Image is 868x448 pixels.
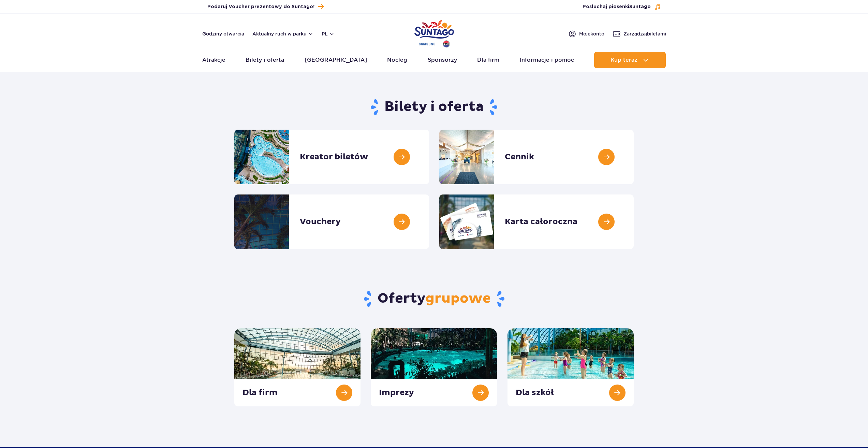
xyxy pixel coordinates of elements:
[613,30,666,38] a: Zarządzajbiletami
[425,290,491,307] span: grupowe
[629,4,651,9] span: Suntago
[594,52,666,68] button: Kup teraz
[252,31,313,37] button: Aktualny ruch w parku
[234,290,634,308] h2: Oferty
[623,30,666,37] span: Zarządzaj biletami
[428,52,457,68] a: Sponsorzy
[202,30,244,37] a: Godziny otwarcia
[610,57,637,63] span: Kup teraz
[207,3,314,10] span: Podaruj Voucher prezentowy do Suntago!
[234,98,634,116] h1: Bilety i oferta
[387,52,407,68] a: Nocleg
[477,52,499,68] a: Dla firm
[579,30,604,37] span: Moje konto
[202,52,225,68] a: Atrakcje
[568,30,604,38] a: Mojekonto
[207,2,324,11] a: Podaruj Voucher prezentowy do Suntago!
[583,3,651,10] span: Posłuchaj piosenki
[414,17,454,48] a: Park of Poland
[583,3,661,10] button: Posłuchaj piosenkiSuntago
[305,52,367,68] a: [GEOGRAPHIC_DATA]
[322,30,335,37] button: pl
[246,52,284,68] a: Bilety i oferta
[520,52,574,68] a: Informacje i pomoc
